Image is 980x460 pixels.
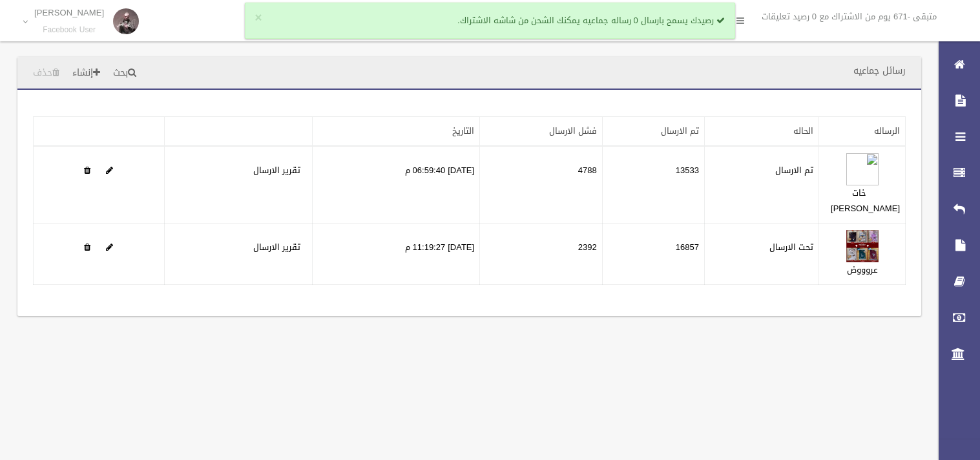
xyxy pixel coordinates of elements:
[846,239,879,255] a: Edit
[847,262,878,278] a: عروووض
[846,162,879,178] a: Edit
[255,12,262,25] button: ×
[480,146,603,224] td: 4788
[602,224,704,285] td: 16857
[846,153,879,185] img: 638462089270624237.jpg
[106,239,113,255] a: Edit
[769,240,813,255] label: تحت الارسال
[775,163,813,178] label: تم الارسال
[67,61,105,85] a: إنشاء
[838,58,921,83] header: رسائل جماعيه
[452,123,474,139] a: التاريخ
[819,117,906,147] th: الرساله
[846,230,879,262] img: 638960808276809138.jpg
[253,239,300,255] a: تقرير الارسال
[602,146,704,224] td: 13533
[312,224,479,285] td: [DATE] 11:19:27 م
[661,123,699,139] a: تم الارسال
[34,25,104,35] small: Facebook User
[480,224,603,285] td: 2392
[705,117,819,147] th: الحاله
[831,185,900,216] a: خات [PERSON_NAME]
[253,162,300,178] a: تقرير الارسال
[312,146,479,224] td: [DATE] 06:59:40 م
[549,123,597,139] a: فشل الارسال
[106,162,113,178] a: Edit
[34,8,104,17] p: [PERSON_NAME]
[108,61,141,85] a: بحث
[245,3,735,39] div: رصيدك يسمح بارسال 0 رساله جماعيه يمكنك الشحن من شاشه الاشتراك.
